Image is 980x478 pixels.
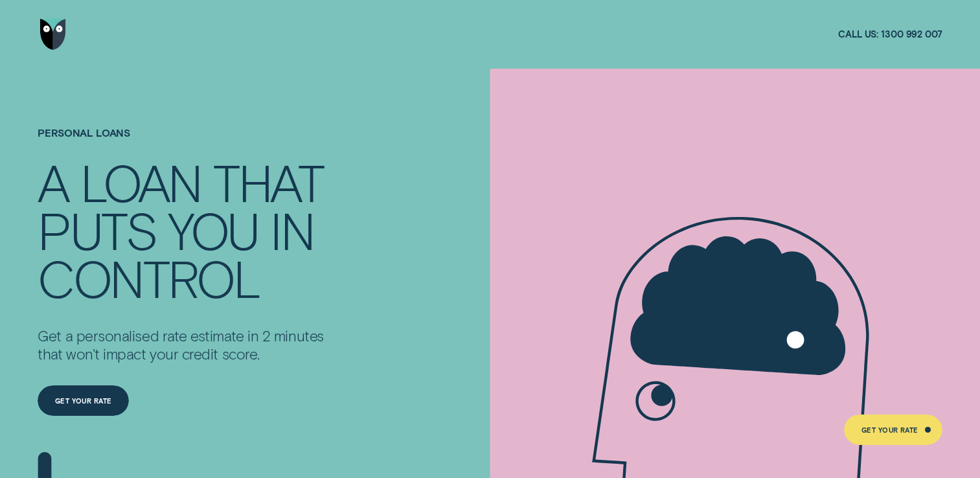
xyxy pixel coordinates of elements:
[881,28,942,41] span: 1300 992 007
[38,158,68,206] div: A
[38,127,336,159] h1: Personal Loans
[838,28,878,41] span: Call us:
[38,158,336,302] h4: A LOAN THAT PUTS YOU IN CONTROL
[844,415,942,446] a: GET YOUR RATE
[38,326,336,363] p: Get a personalised rate estimate in 2 minutes that won't impact your credit score.
[270,206,313,254] div: IN
[38,255,259,302] div: CONTROL
[38,385,129,416] a: GET YOUR RATE
[838,28,942,41] a: Call us:1300 992 007
[213,158,323,206] div: THAT
[38,206,156,254] div: PUTS
[40,19,66,50] img: Wisr
[80,158,201,206] div: LOAN
[168,206,258,254] div: YOU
